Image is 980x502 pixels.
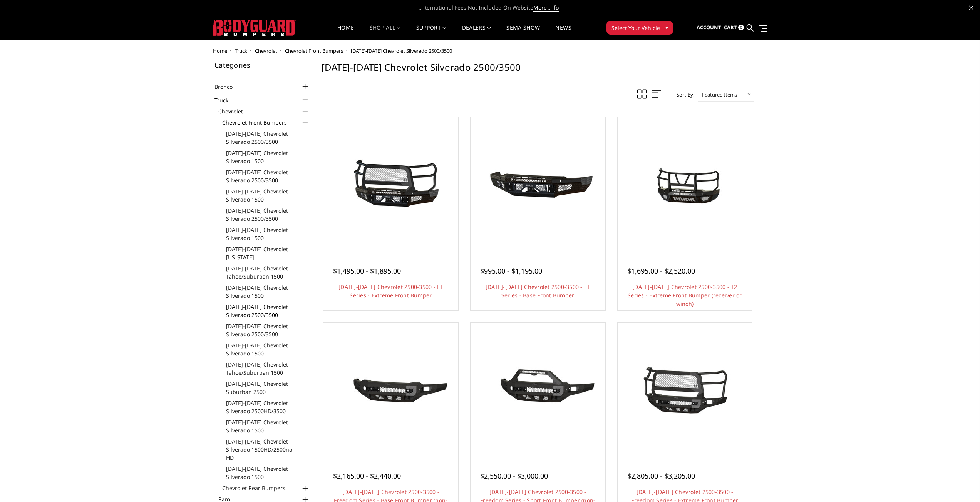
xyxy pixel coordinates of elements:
[226,437,310,462] a: [DATE]-[DATE] Chevrolet Silverado 1500HD/2500non-HD
[697,17,721,38] a: Account
[941,465,980,502] iframe: Chat Widget
[235,47,247,54] a: Truck
[226,360,310,377] a: [DATE]-[DATE] Chevrolet Tahoe/Suburban 1500
[222,118,310,127] a: Chevrolet Front Bumpers
[226,284,310,300] a: [DATE]-[DATE] Chevrolet Silverado 1500
[214,62,310,68] h5: Categories
[226,399,310,415] a: [DATE]-[DATE] Chevrolet Silverado 2500HD/3500
[472,119,603,250] a: 2024-2025 Chevrolet 2500-3500 - FT Series - Base Front Bumper 2024-2025 Chevrolet 2500-3500 - FT ...
[338,283,443,299] a: [DATE]-[DATE] Chevrolet 2500-3500 - FT Series - Extreme Front Bumper
[620,119,750,250] a: 2024-2026 Chevrolet 2500-3500 - T2 Series - Extreme Front Bumper (receiver or winch) 2024-2026 Ch...
[213,47,227,54] a: Home
[627,266,695,275] span: $1,695.00 - $2,520.00
[606,21,673,35] button: Select Your Vehicle
[672,89,694,100] label: Sort By:
[226,187,310,203] a: [DATE]-[DATE] Chevrolet Silverado 1500
[226,465,310,481] a: [DATE]-[DATE] Chevrolet Silverado 1500
[218,107,310,115] a: Chevrolet
[226,149,310,165] a: [DATE]-[DATE] Chevrolet Silverado 1500
[611,24,660,32] span: Select Your Vehicle
[226,168,310,184] a: [DATE]-[DATE] Chevrolet Silverado 2500/3500
[486,283,590,299] a: [DATE]-[DATE] Chevrolet 2500-3500 - FT Series - Base Front Bumper
[285,47,343,54] a: Chevrolet Front Bumpers
[226,245,310,261] a: [DATE]-[DATE] Chevrolet [US_STATE]
[226,207,310,223] a: [DATE]-[DATE] Chevrolet Silverado 2500/3500
[337,25,354,40] a: Home
[370,25,401,40] a: shop all
[214,83,242,91] a: Bronco
[506,25,540,40] a: SEMA Show
[628,283,742,307] a: [DATE]-[DATE] Chevrolet 2500-3500 - T2 Series - Extreme Front Bumper (receiver or winch)
[325,325,456,455] a: 2024-2025 Chevrolet 2500-3500 - Freedom Series - Base Front Bumper (non-winch)
[462,25,491,40] a: Dealers
[329,361,452,419] img: 2024-2025 Chevrolet 2500-3500 - Freedom Series - Base Front Bumper (non-winch)
[555,25,571,40] a: News
[226,226,310,242] a: [DATE]-[DATE] Chevrolet Silverado 1500
[214,96,238,104] a: Truck
[325,119,456,250] a: 2024-2026 Chevrolet 2500-3500 - FT Series - Extreme Front Bumper 2024-2026 Chevrolet 2500-3500 - ...
[333,471,401,480] span: $2,165.00 - $2,440.00
[255,47,277,54] a: Chevrolet
[724,17,744,38] a: Cart 0
[627,471,695,480] span: $2,805.00 - $3,205.00
[480,471,548,480] span: $2,550.00 - $3,000.00
[697,24,721,31] span: Account
[620,325,750,455] a: 2024-2025 Chevrolet 2500-3500 - Freedom Series - Extreme Front Bumper
[623,361,746,419] img: 2024-2025 Chevrolet 2500-3500 - Freedom Series - Extreme Front Bumper
[322,62,754,79] h1: [DATE]-[DATE] Chevrolet Silverado 2500/3500
[724,24,737,31] span: Cart
[226,322,310,338] a: [DATE]-[DATE] Chevrolet Silverado 2500/3500
[480,266,542,275] span: $995.00 - $1,195.00
[472,325,603,455] a: 2024-2025 Chevrolet 2500-3500 - Freedom Series - Sport Front Bumper (non-winch)
[333,266,401,275] span: $1,495.00 - $1,895.00
[533,4,559,12] a: More Info
[665,23,668,32] span: ▾
[226,380,310,396] a: [DATE]-[DATE] Chevrolet Suburban 2500
[226,303,310,319] a: [DATE]-[DATE] Chevrolet Silverado 2500/3500
[416,25,447,40] a: Support
[351,47,452,54] span: [DATE]-[DATE] Chevrolet Silverado 2500/3500
[226,264,310,280] a: [DATE]-[DATE] Chevrolet Tahoe/Suburban 1500
[213,20,296,36] img: BODYGUARD BUMPERS
[222,484,310,492] a: Chevrolet Rear Bumpers
[226,130,310,146] a: [DATE]-[DATE] Chevrolet Silverado 2500/3500
[226,341,310,357] a: [DATE]-[DATE] Chevrolet Silverado 1500
[226,418,310,434] a: [DATE]-[DATE] Chevrolet Silverado 1500
[738,25,744,30] span: 0
[476,361,600,419] img: 2024-2025 Chevrolet 2500-3500 - Freedom Series - Sport Front Bumper (non-winch)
